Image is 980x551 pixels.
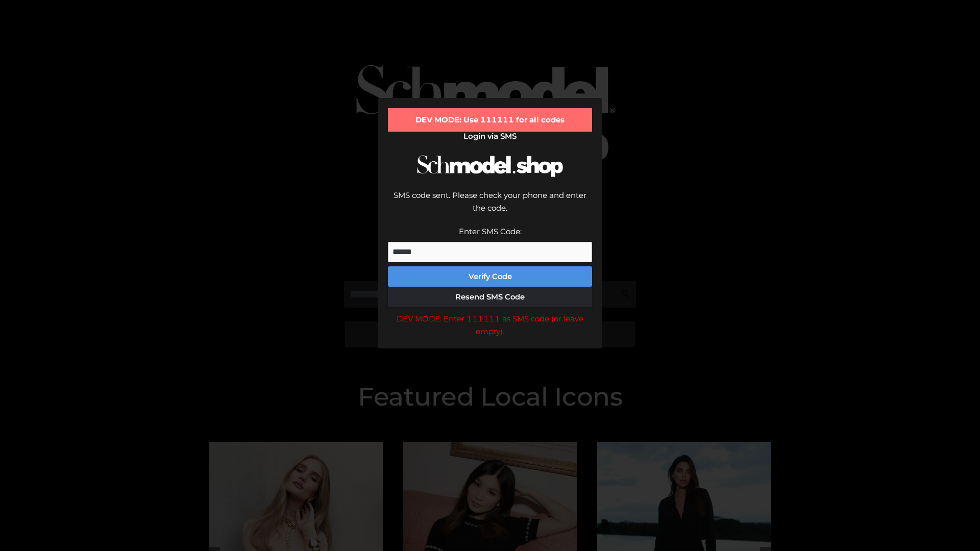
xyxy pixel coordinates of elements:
img: Schmodel Logo [413,146,567,186]
button: Resend SMS Code [388,287,592,307]
div: DEV MODE: Enter 111111 as SMS code (or leave empty). [388,312,592,338]
button: Verify Code [388,266,592,287]
div: DEV MODE: Use 111111 for all codes [388,108,592,132]
div: SMS code sent. Please check your phone and enter the code. [388,189,592,225]
label: Enter SMS Code: [459,227,522,236]
h2: Login via SMS [388,132,592,141]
